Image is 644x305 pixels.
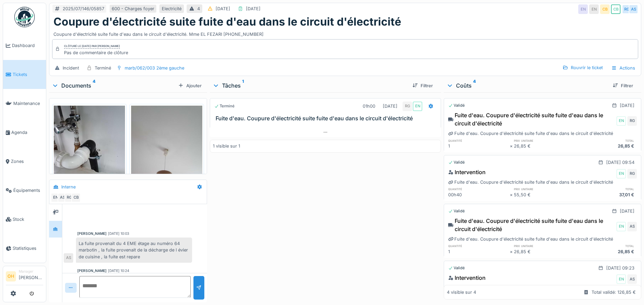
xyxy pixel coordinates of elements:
[19,269,43,284] li: [PERSON_NAME]
[576,143,637,149] div: 26,85 €
[510,192,514,198] div: ×
[61,184,76,190] div: Interne
[610,81,636,90] div: Filtrer
[71,193,81,202] div: CB
[448,111,615,127] div: Fuite d'eau. Coupure d'électricité suite fuite d'eau dans le circuit d'électricité
[125,65,184,71] div: marb/062/003 2ème gauche
[448,103,465,108] div: Validé
[76,238,192,263] div: La fuite provenait du 4 EME étage au numéro 64 marbotin , la fuite provenait de la décharge de l ...
[448,159,465,165] div: Validé
[108,231,129,236] div: [DATE] 10:03
[448,192,509,198] div: 00h40
[63,65,79,71] div: Incident
[576,187,637,191] h6: total
[560,63,606,72] div: Rouvrir le ticket
[589,4,599,14] div: EN
[242,81,244,90] sup: 1
[3,31,46,60] a: Dashboard
[514,192,575,198] div: 55,50 €
[627,222,637,231] div: AS
[627,274,637,284] div: AS
[514,143,575,149] div: 26,85 €
[448,208,465,214] div: Validé
[13,187,43,194] span: Équipements
[448,130,613,137] div: Fuite d'eau. Coupure d'électricité suite fuite d'eau dans le circuit d'électricité
[608,63,638,73] div: Actions
[52,81,175,90] div: Documents
[108,268,129,273] div: [DATE] 10:24
[510,248,514,255] div: ×
[63,5,104,12] div: 2025/07/146/05857
[64,193,74,202] div: RG
[448,168,486,176] div: Intervention
[448,248,509,255] div: 1
[112,5,154,12] div: 600 - Charges foyer
[363,103,375,109] div: 01h00
[58,193,67,202] div: AS
[51,193,60,202] div: EN
[620,102,634,109] div: [DATE]
[13,71,43,78] span: Tickets
[53,28,637,37] div: Coupure d'électricité suite fuite d'eau dans le circuit d'électricité. Mme EL FEZARI [PHONE_NUMBER]
[3,234,46,263] a: Statistiques
[3,89,46,118] a: Maintenance
[214,103,235,109] div: Terminé
[611,4,621,14] div: CB
[447,289,476,295] div: 4 visible sur 4
[446,81,607,90] div: Coûts
[11,129,43,136] span: Agenda
[197,5,200,12] div: 4
[175,81,204,90] div: Ajouter
[413,102,422,111] div: EN
[606,159,634,166] div: [DATE] 09:54
[383,103,397,109] div: [DATE]
[448,236,613,242] div: Fuite d'eau. Coupure d'électricité suite fuite d'eau dans le circuit d'électricité
[616,222,626,231] div: EN
[616,116,626,126] div: EN
[162,5,182,12] div: Electricité
[592,289,636,295] div: Total validé: 126,85 €
[131,106,202,200] img: 1wq62g2lpcvkcbnh1nrzdwrcobeg
[627,116,637,126] div: RG
[93,81,95,90] sup: 4
[622,4,631,14] div: RG
[213,143,240,149] div: 1 visible sur 1
[620,208,634,214] div: [DATE]
[216,115,438,122] h3: Fuite d'eau. Coupure d'électricité suite fuite d'eau dans le circuit d'électricité
[448,244,509,248] h6: quantité
[403,102,412,111] div: RG
[95,65,111,71] div: Terminé
[53,15,401,28] h1: Coupure d'électricité suite fuite d'eau dans le circuit d'électricité
[448,265,465,271] div: Validé
[576,248,637,255] div: 26,85 €
[13,216,43,223] span: Stock
[77,268,107,273] div: [PERSON_NAME]
[448,179,613,185] div: Fuite d'eau. Coupure d'électricité suite fuite d'eau dans le circuit d'électricité
[3,118,46,147] a: Agenda
[576,192,637,198] div: 37,01 €
[13,245,43,251] span: Statistiques
[606,265,634,271] div: [DATE] 09:23
[627,169,637,179] div: RG
[448,138,509,143] h6: quantité
[514,244,575,248] h6: prix unitaire
[448,187,509,191] h6: quantité
[514,138,575,143] h6: prix unitaire
[3,205,46,234] a: Stock
[3,147,46,176] a: Zones
[410,81,436,90] div: Filtrer
[514,187,575,191] h6: prix unitaire
[77,231,107,236] div: [PERSON_NAME]
[473,81,476,90] sup: 4
[14,7,35,27] img: Badge_color-CXgf-gQk.svg
[600,4,610,14] div: CB
[448,217,615,233] div: Fuite d'eau. Coupure d'électricité suite fuite d'eau dans le circuit d'électricité
[12,42,43,49] span: Dashboard
[616,169,626,179] div: EN
[629,4,638,14] div: AS
[216,5,230,12] div: [DATE]
[6,271,16,281] li: OH
[64,49,128,56] div: Pas de commentaire de clôture
[54,106,125,200] img: x2cy3kts3u4r0e8neylym0l1wpss
[3,176,46,205] a: Équipements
